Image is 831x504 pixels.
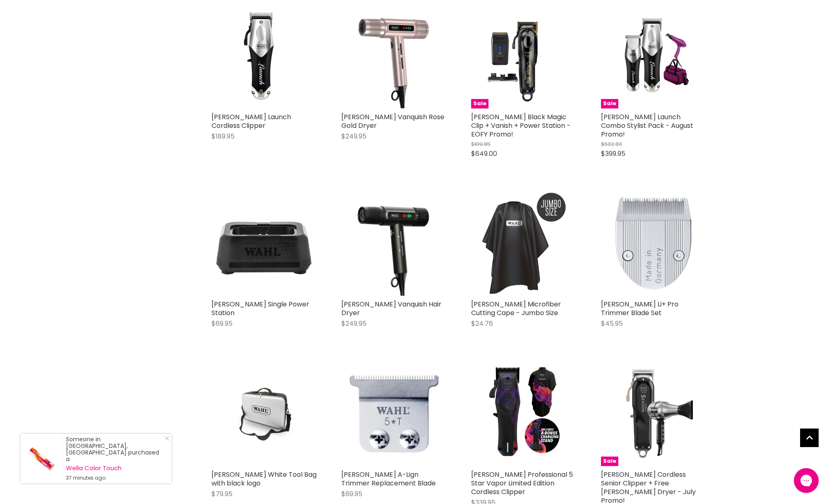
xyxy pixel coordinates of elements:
[211,361,317,466] a: Wahl White Tool Bag with black logo
[601,191,706,296] img: Wahl Li+ Pro Trimmer Blade Set
[211,191,317,296] img: Wahl Single Power Station
[211,470,317,488] a: [PERSON_NAME] White Tool Bag with black logo
[211,132,235,141] span: $189.95
[161,436,169,444] a: Close Notification
[601,99,618,108] span: Sale
[471,361,576,466] img: Wahl Professional 5 Star Vapor Limited Edition Cordless Clipper
[601,140,622,148] span: $502.80
[211,489,232,499] span: $79.95
[211,378,317,448] img: Wahl White Tool Bag with black logo
[66,436,163,481] div: Someone in [GEOGRAPHIC_DATA], [GEOGRAPHIC_DATA] purchased a
[471,112,570,139] a: [PERSON_NAME] Black Magic Clip + Vanish + Power Station - EOFY Promo!
[164,436,169,441] svg: Close Icon
[601,3,706,108] a: Wahl Launch Combo Stylist Pack - August Promo!Sale
[341,319,366,328] span: $249.95
[601,319,623,328] span: $45.95
[341,112,444,130] a: [PERSON_NAME] Vanquish Rose Gold Dryer
[211,3,317,108] img: Wahl Launch Cordless Clipper
[471,149,497,158] span: $649.00
[341,470,436,488] a: [PERSON_NAME] A-Lign Trimmer Replacement Blade
[617,3,691,108] img: Wahl Launch Combo Stylist Pack - August Promo!
[790,465,823,496] iframe: Gorgias live chat messenger
[601,112,693,139] a: [PERSON_NAME] Launch Combo Stylist Pack - August Promo!
[471,191,576,296] img: Wahl Microfiber Cutting Cape - Jumbo Size
[601,361,706,466] img: Wahl Cordless Senior Clipper + Free Barber Dryer - July Promo!
[211,299,309,318] a: [PERSON_NAME] Single Power Station
[601,457,618,466] span: Sale
[471,319,493,328] span: $24.76
[341,489,362,499] span: $69.95
[341,361,446,466] img: Wahl A-Lign Trimmer Replacement Blade
[211,112,291,130] a: [PERSON_NAME] Launch Cordless Clipper
[211,319,232,328] span: $69.95
[341,3,446,108] img: Wahl Vanquish Rose Gold Dryer
[471,470,573,497] a: [PERSON_NAME] Professional 5 Star Vapor Limited Edition Cordless Clipper
[341,132,366,141] span: $249.95
[471,299,561,318] a: [PERSON_NAME] Microfiber Cutting Cape - Jumbo Size
[21,434,62,483] a: Visit product page
[66,465,163,471] a: Wella Color Touch
[486,3,561,108] img: Wahl Black Magic Clip + Vanish + Power Station - EOFY Promo!
[341,191,446,296] img: Wahl Vanquish Hair Dryer
[471,140,491,148] span: $819.85
[471,3,576,108] a: Wahl Black Magic Clip + Vanish + Power Station - EOFY Promo!Sale
[341,299,441,318] a: [PERSON_NAME] Vanquish Hair Dryer
[601,361,706,466] a: Wahl Cordless Senior Clipper + Free Barber Dryer - July Promo!Sale
[66,475,163,481] small: 37 minutes ago
[601,299,678,318] a: [PERSON_NAME] Li+ Pro Trimmer Blade Set
[601,149,625,158] span: $399.95
[471,99,488,108] span: Sale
